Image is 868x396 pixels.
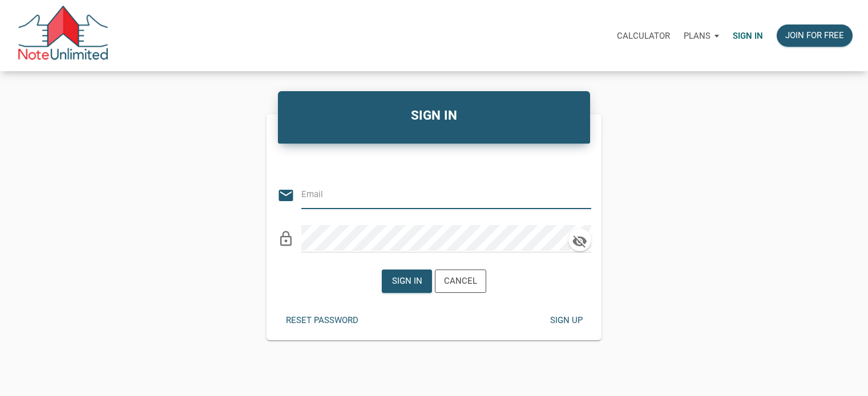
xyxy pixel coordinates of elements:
[617,31,670,41] p: Calculator
[684,31,710,41] p: Plans
[444,275,477,288] div: Cancel
[785,29,844,42] div: Join for free
[733,31,763,41] p: Sign in
[770,18,859,54] a: Join for free
[777,25,853,47] button: Join for free
[392,275,422,288] div: Sign in
[17,6,109,66] img: NoteUnlimited
[286,106,582,125] h4: SIGN IN
[286,314,358,327] div: Reset password
[726,18,770,54] a: Sign in
[677,19,726,53] button: Plans
[382,270,432,293] button: Sign in
[677,18,726,54] a: Plans
[277,230,294,247] i: lock_outline
[277,309,367,332] button: Reset password
[550,314,582,327] div: Sign up
[541,309,591,332] button: Sign up
[301,182,574,207] input: Email
[610,18,677,54] a: Calculator
[435,270,486,293] button: Cancel
[277,187,294,204] i: email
